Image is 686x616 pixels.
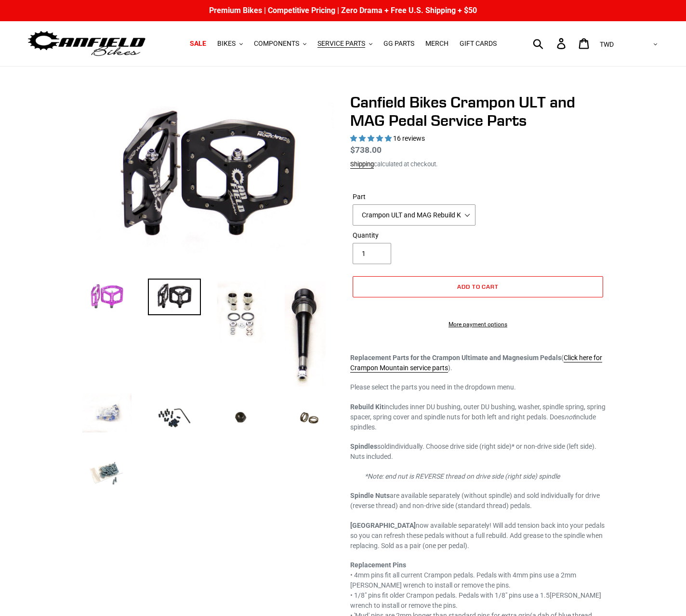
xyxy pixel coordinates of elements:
[26,28,147,59] img: Canfield Bikes
[350,491,606,511] p: are available separately (without spindle) and sold individually for drive (reverse thread) and n...
[457,283,499,290] span: Add to cart
[350,561,406,569] strong: Replacement Pins
[565,413,575,421] em: not
[283,279,328,388] img: Load image into Gallery viewer, Canfield Bikes Crampon ULT and MAG Pedal Service Parts
[350,442,377,450] strong: Spindles
[538,33,563,54] input: Search
[283,391,336,444] img: Load image into Gallery viewer, Canfield Bikes Crampon ULT and MAG Pedal Service Parts
[379,37,419,50] a: GG PARTS
[353,230,475,241] label: Quantity
[377,442,390,450] span: sold
[350,442,606,462] p: individually. Choose drive side (right side)* or non-drive side (left side). Nuts included.
[350,521,606,551] p: now available separately! Will add tension back into your pedals so you can refresh these pedals ...
[350,353,606,373] p: ( ).
[80,391,133,434] img: Load image into Gallery viewer, Canfield Bikes Crampon ULT and MAG Pedal Service Parts
[80,447,133,500] img: Load image into Gallery viewer, Canfield Bikes Crampon ULT and MAG Pedal Service Parts
[350,354,561,362] strong: Replacement Parts for the Crampon Ultimate and Magnesium Pedals
[350,145,382,155] span: $738.00
[313,37,377,50] button: SERVICE PARTS
[353,192,475,202] label: Part
[212,37,248,50] button: BIKES
[353,320,603,329] a: More payment options
[148,279,201,315] img: Load image into Gallery viewer, Canfield Bikes Crampon ULT and MAG Pedal Service Parts
[350,134,393,142] span: 5.00 stars
[350,403,384,411] strong: Rebuild Kit
[185,37,211,50] a: SALE
[350,160,606,169] div: calculated at checkout.
[350,93,606,130] h1: Canfield Bikes Crampon ULT and MAG Pedal Service Parts
[249,37,311,50] button: COMPONENTS
[350,402,606,432] p: includes inner DU bushing, outer DU bushing, washer, spindle spring, spring spacer, spring cover ...
[80,279,133,315] img: Load image into Gallery viewer, Canfield Bikes Crampon ULT and MAG Pedal Service Parts
[190,40,206,48] span: SALE
[425,40,449,48] span: MERCH
[317,40,365,48] span: SERVICE PARTS
[365,472,560,480] em: *Note: end nut is REVERSE thread on drive side (right side) spindle
[254,40,299,48] span: COMPONENTS
[350,492,390,499] strong: Spindle Nuts
[350,382,606,392] p: Please select the parts you need in the dropdown menu.
[383,40,414,48] span: GG PARTS
[353,276,603,297] button: Add to cart
[460,40,497,48] span: GIFT CARDS
[350,354,602,373] a: Click here for Crampon Mountain service parts
[215,391,268,442] img: Load image into Gallery viewer, Canfield Bikes Crampon ULT and MAG Pedal Service Parts
[455,37,501,50] a: GIFT CARDS
[148,391,201,444] img: Load image into Gallery viewer, Canfield Bikes Crampon ULT and MAG Pedal Service Parts
[215,279,268,348] img: Load image into Gallery viewer, Canfield Bikes Crampon ULT and MAG Pedal Service Parts
[393,134,425,142] span: 16 reviews
[350,161,374,169] a: Shipping
[350,522,416,529] strong: [GEOGRAPHIC_DATA]
[421,37,453,50] a: MERCH
[217,40,236,48] span: BIKES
